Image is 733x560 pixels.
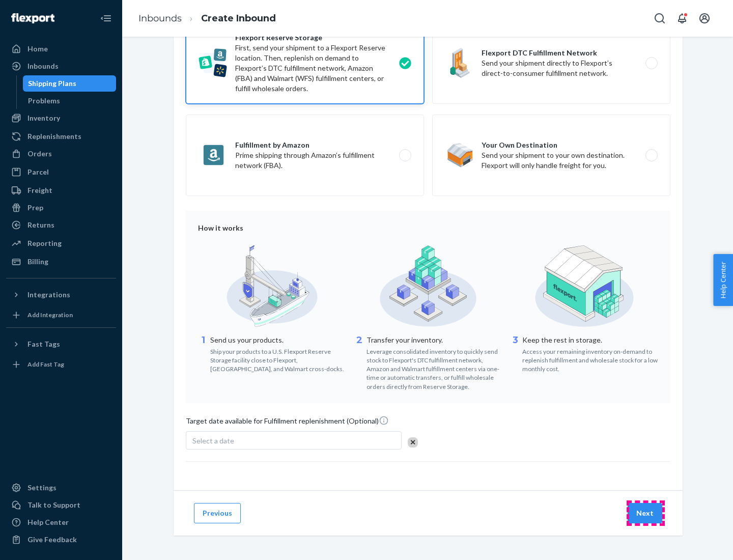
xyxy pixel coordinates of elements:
a: Shipping Plans [23,75,117,92]
div: Add Integration [27,311,73,319]
div: Reporting [27,238,62,248]
a: Talk to Support [6,497,116,513]
a: Inbounds [138,13,182,24]
a: Help Center [6,514,116,530]
ol: breadcrumbs [130,4,284,34]
p: Keep the rest in storage. [522,335,658,345]
a: Prep [6,200,116,216]
a: Add Fast Tag [6,356,116,373]
button: Give Feedback [6,531,116,548]
div: 2 [354,334,364,391]
div: Help Center [27,517,69,527]
div: Inbounds [27,61,59,71]
p: Send us your products. [210,335,346,345]
div: Fast Tags [27,339,60,349]
a: Add Integration [6,307,116,323]
button: Next [628,503,662,523]
a: Inbounds [6,58,116,74]
a: Settings [6,480,116,496]
a: Problems [23,93,117,109]
div: Billing [27,257,48,267]
span: Select a date [192,436,234,445]
div: 1 [198,334,208,373]
div: Leverage consolidated inventory to quickly send stock to Flexport's DTC fulfillment network, Amaz... [366,345,502,391]
a: Replenishments [6,128,116,145]
button: Integrations [6,287,116,303]
a: Parcel [6,164,116,180]
p: Transfer your inventory. [366,335,502,345]
a: Billing [6,254,116,270]
button: Fast Tags [6,336,116,352]
span: Target date available for Fulfillment replenishment (Optional) [186,415,389,430]
a: Returns [6,217,116,233]
div: Home [27,44,48,54]
div: Shipping Plans [28,78,76,89]
button: Open account menu [694,8,715,29]
div: Orders [27,149,52,159]
a: Inventory [6,110,116,126]
img: Flexport logo [11,13,54,23]
button: Previous [194,503,241,523]
div: Add Fast Tag [27,360,64,369]
div: Give Feedback [27,535,77,545]
a: Freight [6,182,116,199]
a: Orders [6,146,116,162]
button: Open Search Box [650,8,670,29]
button: Help Center [713,254,733,306]
button: Open notifications [672,8,692,29]
div: Freight [27,185,52,195]
a: Create Inbound [201,13,276,24]
button: Close Navigation [96,8,116,29]
div: Replenishments [27,131,81,142]
div: How it works [198,223,658,233]
div: 3 [510,334,520,373]
div: Parcel [27,167,49,177]
div: Access your remaining inventory on-demand to replenish fulfillment and wholesale stock for a low ... [522,345,658,373]
div: Talk to Support [27,500,80,510]
div: Inventory [27,113,60,123]
a: Reporting [6,235,116,251]
div: Ship your products to a U.S. Flexport Reserve Storage facility close to Flexport, [GEOGRAPHIC_DAT... [210,345,346,373]
a: Home [6,41,116,57]
div: Returns [27,220,54,230]
div: Integrations [27,290,70,300]
div: Settings [27,483,57,493]
div: Problems [28,96,60,106]
div: Prep [27,203,43,213]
